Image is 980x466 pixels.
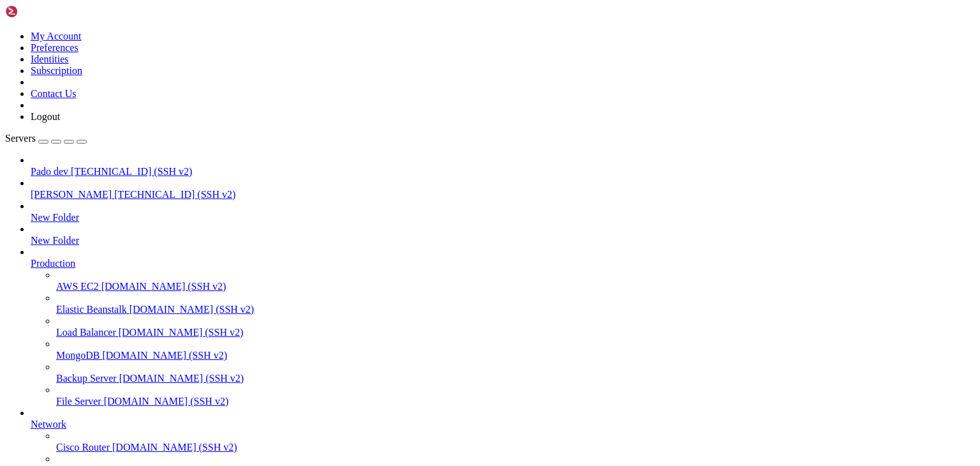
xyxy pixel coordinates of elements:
a: MongoDB [DOMAIN_NAME] (SSH v2) [56,350,975,361]
a: Production [31,258,975,269]
span: [DOMAIN_NAME] (SSH v2) [119,327,244,338]
span: Load Balancer [56,327,116,338]
a: Network [31,419,975,430]
a: My Account [31,31,82,41]
a: Backup Server [DOMAIN_NAME] (SSH v2) [56,373,975,384]
span: Backup Server [56,373,117,384]
a: File Server [DOMAIN_NAME] (SSH v2) [56,396,975,407]
span: [DOMAIN_NAME] (SSH v2) [112,442,237,453]
span: [DOMAIN_NAME] (SSH v2) [130,304,255,315]
a: Servers [5,133,87,144]
li: AWS EC2 [DOMAIN_NAME] (SSH v2) [56,269,975,292]
li: Pado dev [TECHNICAL_ID] (SSH v2) [31,154,975,177]
a: Elastic Beanstalk [DOMAIN_NAME] (SSH v2) [56,304,975,315]
li: Backup Server [DOMAIN_NAME] (SSH v2) [56,361,975,384]
span: Production [31,258,75,269]
span: New Folder [31,235,79,246]
a: Pado dev [TECHNICAL_ID] (SSH v2) [31,166,975,177]
span: AWS EC2 [56,281,99,292]
span: Network [31,419,66,430]
span: [TECHNICAL_ID] (SSH v2) [71,166,192,177]
span: [DOMAIN_NAME] (SSH v2) [119,373,244,384]
a: Identities [31,54,69,64]
a: Cisco Router [DOMAIN_NAME] (SSH v2) [56,442,975,453]
a: [PERSON_NAME] [TECHNICAL_ID] (SSH v2) [31,189,975,200]
li: File Server [DOMAIN_NAME] (SSH v2) [56,384,975,407]
span: [DOMAIN_NAME] (SSH v2) [101,281,226,292]
li: Elastic Beanstalk [DOMAIN_NAME] (SSH v2) [56,292,975,315]
span: File Server [56,396,101,407]
span: [DOMAIN_NAME] (SSH v2) [104,396,229,407]
a: Preferences [31,42,78,53]
li: Cisco Router [DOMAIN_NAME] (SSH v2) [56,430,975,453]
span: New Folder [31,212,79,223]
span: [DOMAIN_NAME] (SSH v2) [102,350,227,361]
span: MongoDB [56,350,100,361]
a: Subscription [31,65,82,76]
li: Production [31,246,975,407]
span: Elastic Beanstalk [56,304,127,315]
span: Cisco Router [56,442,110,453]
a: Load Balancer [DOMAIN_NAME] (SSH v2) [56,327,975,338]
a: Logout [31,111,60,122]
a: New Folder [31,235,975,246]
a: New Folder [31,212,975,223]
a: Contact Us [31,88,77,99]
span: [PERSON_NAME] [31,189,112,200]
li: MongoDB [DOMAIN_NAME] (SSH v2) [56,338,975,361]
span: Servers [5,133,36,144]
a: AWS EC2 [DOMAIN_NAME] (SSH v2) [56,281,975,292]
span: Pado dev [31,166,68,177]
img: Shellngn [5,5,78,18]
li: [PERSON_NAME] [TECHNICAL_ID] (SSH v2) [31,177,975,200]
li: New Folder [31,200,975,223]
li: Load Balancer [DOMAIN_NAME] (SSH v2) [56,315,975,338]
span: [TECHNICAL_ID] (SSH v2) [114,189,235,200]
li: New Folder [31,223,975,246]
